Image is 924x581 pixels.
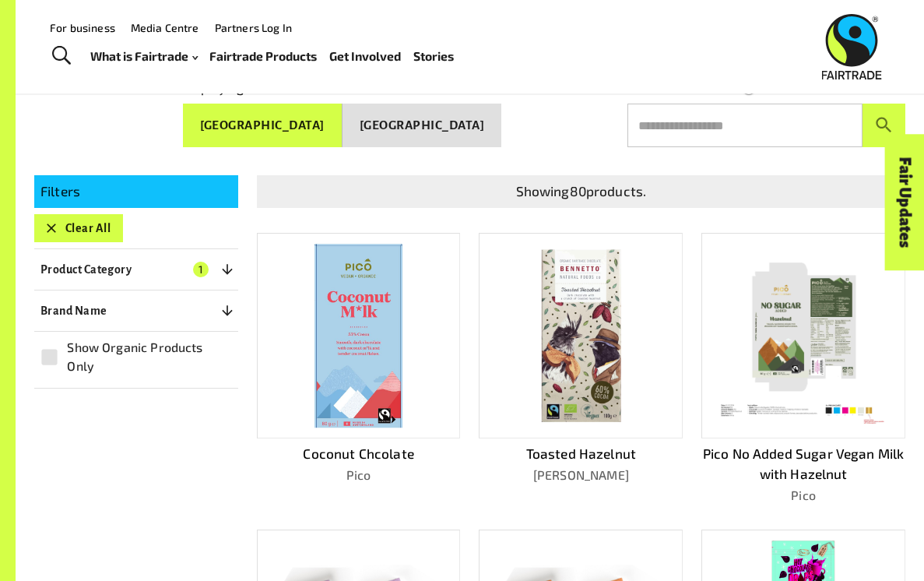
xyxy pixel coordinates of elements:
p: Pico No Added Sugar Vegan Milk with Hazelnut [701,444,905,484]
button: [GEOGRAPHIC_DATA] [343,104,501,147]
p: Toasted Hazelnut [479,444,683,464]
p: Coconut Chcolate [257,444,461,464]
p: [PERSON_NAME] [479,466,683,484]
a: What is Fairtrade [90,45,198,67]
p: Showing 80 products. [263,181,899,202]
img: Fairtrade Australia New Zealand logo [822,14,882,79]
span: 1 [193,262,209,277]
p: Pico [257,466,461,484]
a: Partners Log In [215,21,292,34]
a: Toggle Search [42,37,80,76]
a: Coconut ChcolatePico [257,233,461,505]
a: Fairtrade Products [209,45,317,67]
a: Pico No Added Sugar Vegan Milk with HazelnutPico [701,233,905,505]
a: Stories [413,45,454,67]
p: Filters [40,181,232,202]
span: Show Organic Products Only [67,338,229,375]
p: Pico [701,486,905,505]
button: [GEOGRAPHIC_DATA] [183,104,343,147]
button: Product Category [34,255,238,283]
button: Clear All [34,214,123,242]
a: Media Centre [131,21,199,34]
p: Brand Name [40,301,107,320]
a: Toasted Hazelnut[PERSON_NAME] [479,233,683,505]
a: Get Involved [329,45,401,67]
p: Product Category [40,260,132,279]
button: Brand Name [34,297,238,325]
a: For business [50,21,115,34]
